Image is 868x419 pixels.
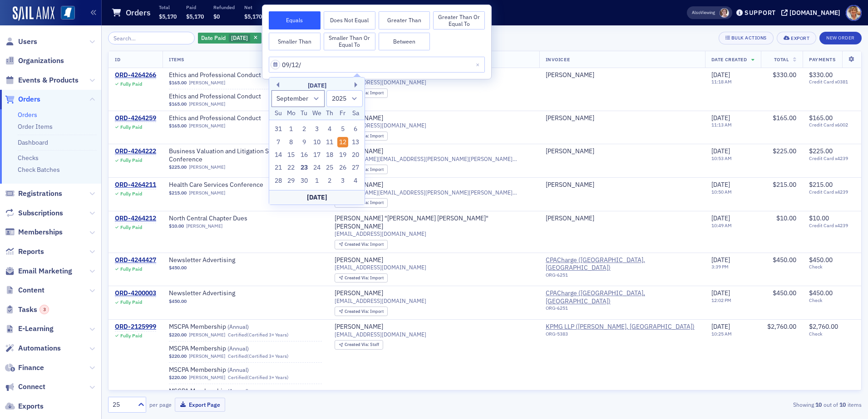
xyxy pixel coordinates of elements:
[335,240,388,249] div: Created Via: Import
[5,56,64,66] a: Organizations
[711,331,732,337] time: 10:25 AM
[350,175,361,186] div: Choose Saturday, October 4th, 2025
[115,114,156,122] div: ORD-4264259
[5,75,79,85] a: Events & Products
[819,32,862,44] button: New Order
[335,264,426,271] span: [EMAIL_ADDRESS][DOMAIN_NAME]
[809,114,833,122] span: $165.00
[120,224,142,230] div: Fully Paid
[18,382,45,392] span: Connect
[335,256,383,264] a: [PERSON_NAME]
[767,322,796,331] span: $2,760.00
[13,6,54,21] a: SailAMX
[299,175,310,186] div: Choose Tuesday, September 30th, 2025
[169,298,187,304] span: $450.00
[5,266,72,276] a: Email Marketing
[169,366,283,374] span: MSCPA Membership
[711,189,732,195] time: 10:50 AM
[809,71,833,79] span: $330.00
[120,157,142,163] div: Fully Paid
[115,71,156,79] a: ORD-4264266
[18,154,39,162] a: Checks
[169,71,283,79] a: Ethics and Professional Conduct
[546,181,594,189] a: [PERSON_NAME]
[308,4,321,10] p: Items
[169,80,187,86] span: $165.00
[273,162,284,173] div: Choose Sunday, September 21st, 2025
[546,181,699,189] span: Nicole Maxwell
[546,323,699,340] span: KPMG LLP (Jackson, MS)
[189,164,225,170] a: [PERSON_NAME]
[337,162,348,173] div: Choose Friday, September 26th, 2025
[169,265,187,271] span: $450.00
[5,343,61,353] a: Automations
[719,32,774,44] button: Bulk Actions
[228,332,289,338] div: Certified (Certified 3+ Years)
[692,10,715,16] span: Viewing
[169,214,283,223] a: North Central Chapter Dues
[115,147,156,156] div: ORD-4264222
[335,156,533,162] span: [PERSON_NAME][EMAIL_ADDRESS][PERSON_NAME][PERSON_NAME][DOMAIN_NAME]
[711,222,732,229] time: 10:49 AM
[335,273,388,283] div: Created Via: Import
[546,147,699,156] span: Nicole Maxwell
[231,34,248,41] span: [DATE]
[337,150,348,161] div: Choose Friday, September 19th, 2025
[126,7,151,18] h1: Orders
[18,138,48,146] a: Dashboard
[120,191,142,197] div: Fully Paid
[325,175,335,186] div: Choose Thursday, October 2nd, 2025
[335,122,426,129] span: [EMAIL_ADDRESS][DOMAIN_NAME]
[809,289,833,297] span: $450.00
[272,123,362,187] div: month 2025-09
[286,124,296,135] div: Choose Monday, September 1st, 2025
[269,81,365,90] div: [DATE]
[169,387,283,395] span: MSCPA Membership
[311,150,322,161] div: Choose Wednesday, September 17th, 2025
[711,147,730,155] span: [DATE]
[731,35,767,40] div: Bulk Actions
[169,181,283,189] a: Health Care Services Conference
[546,56,570,63] span: Invoicee
[189,101,225,107] a: [PERSON_NAME]
[18,343,61,353] span: Automations
[299,124,310,135] div: Choose Tuesday, September 2nd, 2025
[18,37,37,47] span: Users
[546,214,594,223] a: [PERSON_NAME]
[379,11,430,29] button: Greater Than
[345,91,384,96] div: Import
[809,256,833,264] span: $450.00
[169,289,283,297] span: Newsletter Advertising
[274,82,279,88] button: Previous Month
[115,323,156,331] a: ORD-2125999
[18,166,60,174] a: Check Batches
[546,331,695,340] div: ORG-5383
[269,33,321,51] button: Smaller Than
[809,297,855,303] span: Check
[299,137,310,148] div: Choose Tuesday, September 9th, 2025
[5,363,44,373] a: Finance
[286,175,296,186] div: Choose Monday, September 29th, 2025
[115,181,156,189] div: ORD-4264211
[273,137,284,148] div: Choose Sunday, September 7th, 2025
[169,93,283,101] a: Ethics and Professional Conduct
[120,266,142,272] div: Fully Paid
[335,307,388,316] div: Created Via: Import
[355,82,360,88] button: Next Month
[433,11,485,29] button: Greater Than or Equal To
[5,401,44,411] a: Exports
[335,189,533,196] span: [PERSON_NAME][EMAIL_ADDRESS][PERSON_NAME][PERSON_NAME][DOMAIN_NAME]
[546,214,699,223] span: Mary Ann Briggs
[115,214,156,223] div: ORD-4264212
[18,56,64,66] span: Organizations
[350,150,361,161] div: Choose Saturday, September 20th, 2025
[773,114,796,122] span: $165.00
[227,366,249,373] span: ( Annual )
[169,147,322,163] span: Business Valuation and Litigation Services Conference
[546,323,695,331] a: KPMG LLP ([PERSON_NAME], [GEOGRAPHIC_DATA])
[269,57,485,73] input: MM/DD/YYYY
[169,123,187,129] span: $165.00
